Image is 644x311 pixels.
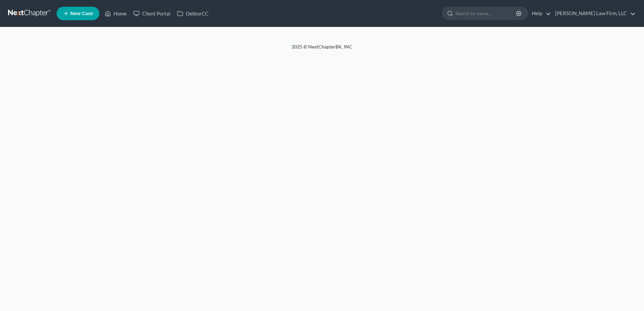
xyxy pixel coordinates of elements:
div: 2025 © NextChapterBK, INC [130,43,514,56]
a: DebtorCC [174,7,212,20]
a: Home [101,7,130,20]
a: Help [528,7,551,20]
input: Search by name... [455,7,517,20]
span: New Case [70,11,93,16]
a: Client Portal [130,7,174,20]
a: [PERSON_NAME] Law Firm, LLC [552,7,636,20]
